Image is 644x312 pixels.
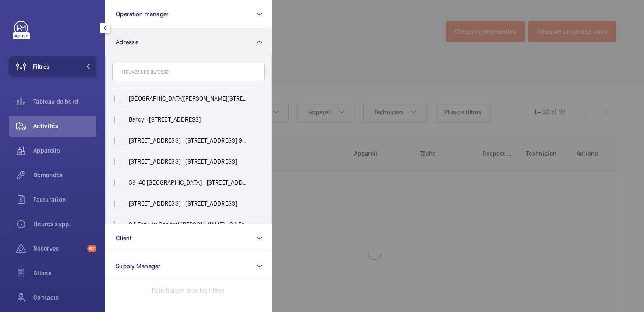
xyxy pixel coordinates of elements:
[33,62,50,71] span: Filtres
[33,293,96,302] span: Contacts
[33,171,96,179] span: Demandes
[33,195,96,204] span: Facturation
[33,220,96,228] span: Heures supp.
[33,97,96,106] span: Tableau de bord
[9,56,96,77] button: Filtres
[87,245,96,252] span: 67
[33,146,96,155] span: Appareils
[33,244,84,253] span: Réserves
[33,269,96,277] span: Bilans
[33,122,96,130] span: Activités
